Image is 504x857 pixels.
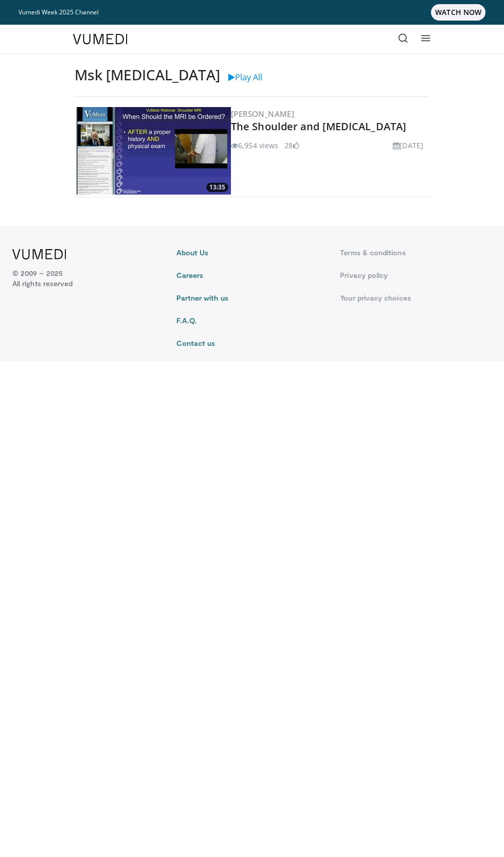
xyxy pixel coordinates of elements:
a: Privacy policy [340,270,492,281]
li: 6,954 views [231,140,278,151]
span: All rights reserved [12,278,73,289]
a: Partner with us [176,293,328,303]
img: 320827_0000_1.png.300x170_q85_crop-smart_upscale.jpg [77,107,231,195]
p: © 2009 – 2025 [12,268,73,289]
a: Contact us [176,338,328,348]
h3: Msk [MEDICAL_DATA] [75,66,220,84]
span: 13:35 [206,183,228,192]
a: 13:35 [77,107,231,195]
img: VuMedi Logo [12,249,66,259]
a: Terms & conditions [340,248,492,258]
li: [DATE] [393,140,423,151]
a: F.A.Q. [176,316,328,326]
a: Careers [176,270,328,281]
span: WATCH NOW [431,4,485,21]
a: About Us [176,248,328,258]
a: [PERSON_NAME] [231,109,294,119]
a: Your privacy choices [340,293,492,303]
a: The Shoulder and [MEDICAL_DATA] [231,119,406,133]
a: Play All [228,72,262,83]
li: 28 [284,140,299,151]
img: VuMedi Logo [73,34,128,44]
a: Vumedi Week 2025 ChannelWATCH NOW [19,4,485,21]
